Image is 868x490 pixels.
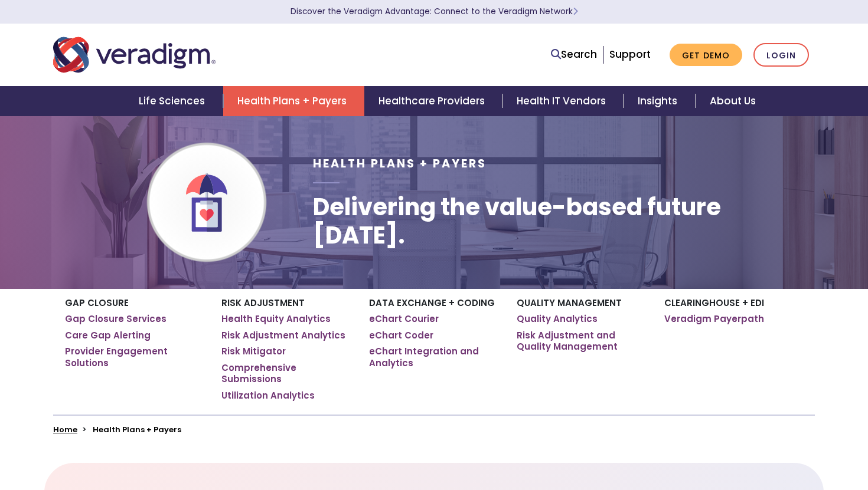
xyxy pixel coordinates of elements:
[65,346,204,369] a: Provider Engagement Solutions
[624,86,695,116] a: Insights
[517,313,598,325] a: Quality Analytics
[670,44,742,67] a: Get Demo
[221,362,351,385] a: Comprehensive Submissions
[65,313,167,325] a: Gap Closure Services
[221,313,331,325] a: Health Equity Analytics
[551,47,597,63] a: Search
[291,6,578,17] a: Discover the Veradigm Advantage: Connect to the Veradigm NetworkLearn More
[502,86,624,116] a: Health IT Vendors
[517,330,647,353] a: Risk Adjustment and Quality Management
[664,313,764,325] a: Veradigm Payerpath
[221,390,315,402] a: Utilization Analytics
[696,86,770,116] a: About Us
[369,346,499,369] a: eChart Integration and Analytics
[609,47,651,61] a: Support
[573,6,578,17] span: Learn More
[369,313,439,325] a: eChart Courier
[221,346,286,357] a: Risk Mitigator
[65,330,151,341] a: Care Gap Alerting
[223,86,364,116] a: Health Plans + Payers
[753,43,809,67] a: Login
[364,86,502,116] a: Healthcare Providers
[369,330,433,341] a: eChart Coder
[53,35,216,74] img: Veradigm logo
[313,156,487,172] span: Health Plans + Payers
[221,330,345,341] a: Risk Adjustment Analytics
[313,193,815,249] h1: Delivering the value-based future [DATE].
[125,86,223,116] a: Life Sciences
[53,424,77,435] a: Home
